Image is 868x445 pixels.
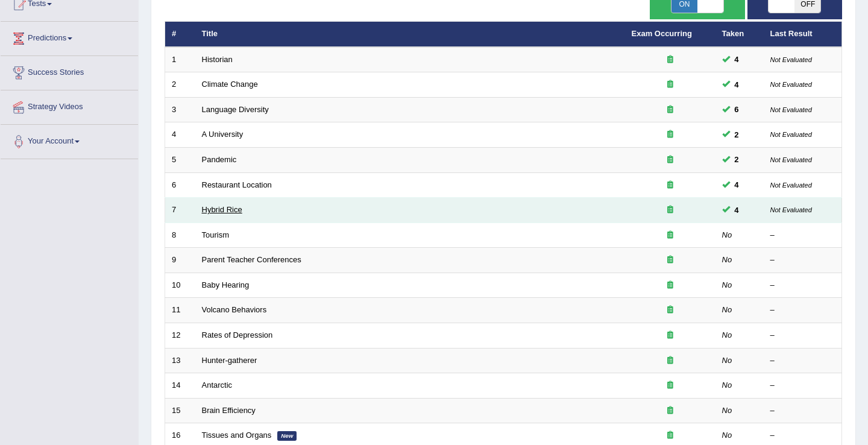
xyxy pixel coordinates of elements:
[722,380,732,390] em: No
[730,53,744,66] span: You can still take this question
[722,280,732,289] em: No
[770,305,835,316] div: –
[730,78,744,91] span: You can still take this question
[715,22,764,47] th: Taken
[202,55,233,64] a: Historian
[165,47,195,72] td: 1
[632,280,709,291] div: Exam occurring question
[165,298,195,323] td: 11
[722,305,732,314] em: No
[730,204,744,216] span: You can still take this question
[202,305,267,314] a: Volcano Behaviors
[1,90,138,121] a: Strategy Videos
[632,405,709,417] div: Exam occurring question
[165,97,195,122] td: 3
[770,430,835,441] div: –
[632,79,709,90] div: Exam occurring question
[632,355,709,367] div: Exam occurring question
[165,323,195,348] td: 12
[770,355,835,367] div: –
[165,22,195,47] th: #
[195,22,625,47] th: Title
[770,131,812,138] small: Not Evaluated
[165,122,195,148] td: 4
[722,356,732,365] em: No
[632,305,709,316] div: Exam occurring question
[165,398,195,423] td: 15
[202,155,237,164] a: Pandemic
[202,280,250,289] a: Baby Hearing
[722,330,732,339] em: No
[770,230,835,241] div: –
[770,106,812,113] small: Not Evaluated
[770,181,812,189] small: Not Evaluated
[202,205,242,214] a: Hybrid Rice
[632,29,692,38] a: Exam Occurring
[202,230,230,239] a: Tourism
[1,56,138,86] a: Success Stories
[722,255,732,264] em: No
[165,273,195,298] td: 10
[730,178,744,191] span: You can still take this question
[202,356,257,365] a: Hunter-gatherer
[202,380,233,390] a: Antarctic
[632,54,709,66] div: Exam occurring question
[632,430,709,441] div: Exam occurring question
[632,330,709,341] div: Exam occurring question
[722,230,732,239] em: No
[632,380,709,391] div: Exam occurring question
[764,22,842,47] th: Last Result
[730,153,744,166] span: You can still take this question
[202,130,244,139] a: A University
[202,330,273,339] a: Rates of Depression
[202,180,272,189] a: Restaurant Location
[730,103,744,116] span: You can still take this question
[632,230,709,241] div: Exam occurring question
[165,72,195,98] td: 2
[770,380,835,391] div: –
[770,81,812,88] small: Not Evaluated
[770,206,812,213] small: Not Evaluated
[770,330,835,341] div: –
[632,154,709,166] div: Exam occurring question
[202,105,269,114] a: Language Diversity
[632,129,709,140] div: Exam occurring question
[202,255,301,264] a: Parent Teacher Conferences
[165,222,195,248] td: 8
[1,22,138,52] a: Predictions
[770,156,812,163] small: Not Evaluated
[165,348,195,373] td: 13
[1,125,138,155] a: Your Account
[770,405,835,417] div: –
[165,373,195,399] td: 14
[730,128,744,141] span: You can still take this question
[770,56,812,63] small: Not Evaluated
[632,254,709,266] div: Exam occurring question
[632,180,709,191] div: Exam occurring question
[165,148,195,173] td: 5
[165,198,195,223] td: 7
[202,406,256,415] a: Brain Efficiency
[722,431,732,440] em: No
[632,104,709,116] div: Exam occurring question
[632,204,709,216] div: Exam occurring question
[722,406,732,415] em: No
[277,431,297,441] em: New
[202,80,258,89] a: Climate Change
[770,280,835,291] div: –
[770,254,835,266] div: –
[202,431,272,440] a: Tissues and Organs
[165,172,195,198] td: 6
[165,248,195,273] td: 9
